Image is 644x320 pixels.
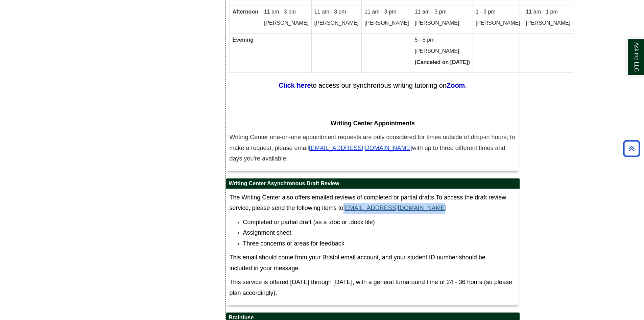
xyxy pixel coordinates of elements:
[309,145,412,151] span: [EMAIL_ADDRESS][DOMAIN_NAME]
[621,144,642,153] a: Back to Top
[364,19,409,27] p: [PERSON_NAME]
[476,19,520,27] p: [PERSON_NAME]
[364,8,409,16] p: 11 am - 3 pm
[279,82,311,89] a: Click here
[243,219,375,226] span: Completed or partial draft (as a .doc or .docx file)
[415,36,470,44] p: 5 - 8 pm
[230,194,436,201] span: The Writing Center also offers emailed reviews of completed or partial drafts.
[331,120,415,127] span: Writing Center Appointments
[314,19,359,27] p: [PERSON_NAME]
[415,47,470,55] p: [PERSON_NAME]
[243,229,291,236] span: Assignment sheet
[233,37,254,43] strong: Evening
[264,19,309,27] p: [PERSON_NAME]
[476,8,520,16] p: 1 - 3 pm
[447,82,465,89] a: Zoom
[343,205,447,211] a: [EMAIL_ADDRESS][DOMAIN_NAME]
[415,59,470,65] strong: (Canceled on [DATE])
[230,279,512,296] span: This service is offered [DATE] through [DATE], with a general turnaround time of 24 - 36 hours (s...
[526,8,571,16] p: 11 am - 1 pm
[526,19,571,27] p: [PERSON_NAME]
[226,178,520,189] h2: Writing Center Asynchronous Draft Review
[233,9,258,15] strong: Afternoon
[311,82,447,89] span: to access our synchronous writing tutoring on
[230,145,505,162] span: with up to three different times and days you're available.
[415,8,470,16] p: 11 am - 3 pm
[230,134,515,151] span: Writing Center one-on-one appointment requests are only considered for times outside of drop-in h...
[415,19,470,27] p: [PERSON_NAME]
[243,240,344,247] span: Three concerns or areas for feedback
[465,82,467,89] span: .
[230,254,485,272] span: This email should come from your Bristol email account, and your student ID number should be incl...
[314,8,359,16] p: 11 am - 3 pm
[309,146,412,151] a: [EMAIL_ADDRESS][DOMAIN_NAME]
[264,8,309,16] p: 11 am - 3 pm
